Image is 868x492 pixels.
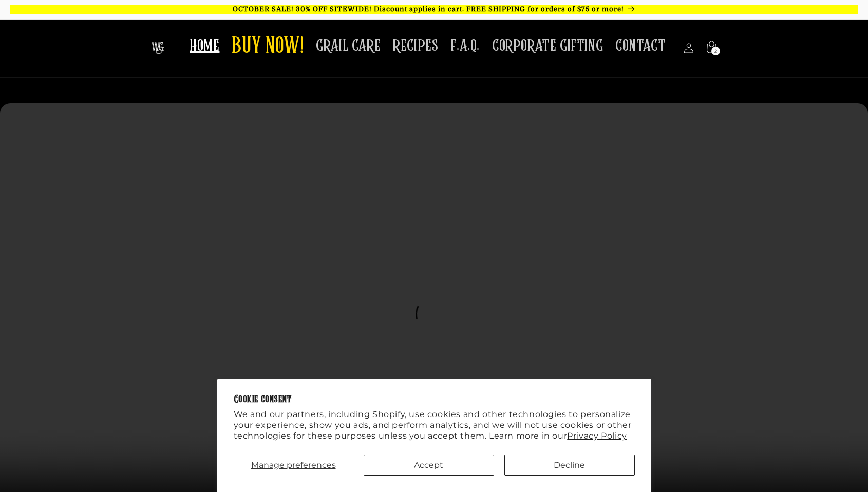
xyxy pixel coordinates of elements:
span: CORPORATE GIFTING [492,36,603,56]
span: CONTACT [615,36,666,56]
a: F.A.Q. [444,30,486,62]
h2: Cookie consent [234,395,635,405]
span: BUY NOW! [232,33,304,61]
span: RECIPES [393,36,438,56]
a: Privacy Policy [567,431,627,441]
span: F.A.Q. [450,36,480,56]
span: 2 [714,47,718,55]
span: HOME [190,36,219,56]
a: CORPORATE GIFTING [486,30,609,62]
button: Manage preferences [234,455,353,476]
a: BUY NOW! [225,27,310,67]
button: Decline [504,455,635,476]
img: The Whiskey Grail [152,42,164,54]
span: GRAIL CARE [316,36,381,56]
a: RECIPES [387,30,444,62]
p: We and our partners, including Shopify, use cookies and other technologies to personalize your ex... [234,409,635,441]
a: CONTACT [609,30,672,62]
button: Accept [364,455,494,476]
p: OCTOBER SALE! 30% OFF SITEWIDE! Discount applies in cart. FREE SHIPPING for orders of $75 or more! [10,5,858,14]
span: Manage preferences [251,460,336,470]
a: GRAIL CARE [310,30,387,62]
a: HOME [183,30,225,62]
